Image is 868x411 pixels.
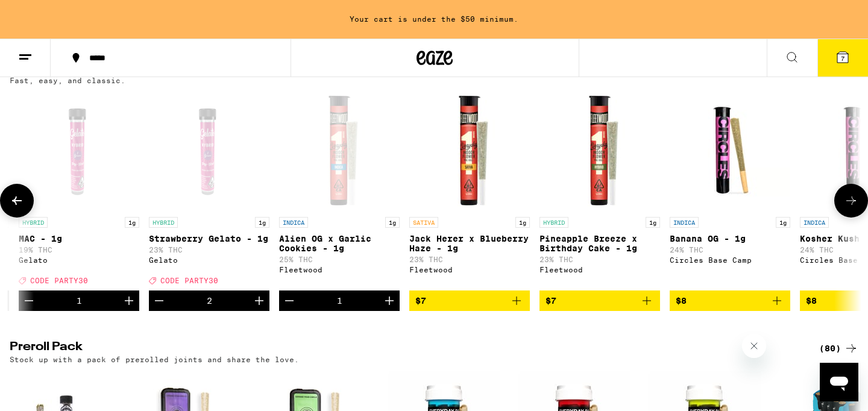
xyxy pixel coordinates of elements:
div: 1 [337,296,342,306]
a: Open page for MAC - 1g from Gelato [19,90,139,290]
button: 7 [817,39,868,77]
p: Banana OG - 1g [670,234,790,243]
a: Open page for Strawberry Gelato - 1g from Gelato [149,90,269,290]
p: 1g [385,217,400,228]
button: Decrement [19,290,39,311]
p: 1g [255,217,269,228]
span: 7 [841,55,844,62]
button: Add to bag [670,290,790,311]
p: HYBRID [149,217,178,228]
iframe: Close message [742,334,766,358]
img: Fleetwood - Pineapple Breeze x Birthday Cake - 1g [539,90,660,211]
p: 1g [515,217,530,228]
p: INDICA [800,217,829,228]
p: 24% THC [670,246,790,254]
button: Add to bag [539,290,660,311]
p: 25% THC [279,256,400,263]
p: Fast, easy, and classic. [10,77,125,84]
p: Strawberry Gelato - 1g [149,234,269,243]
div: Fleetwood [539,266,660,274]
a: Open page for Jack Herer x Blueberry Haze - 1g from Fleetwood [409,90,530,290]
div: Gelato [149,256,269,264]
span: $8 [806,296,817,306]
h2: Preroll Pack [10,341,799,356]
p: Alien OG x Garlic Cookies - 1g [279,234,400,253]
p: 1g [125,217,139,228]
div: Fleetwood [279,266,400,274]
div: 2 [207,296,212,306]
button: Decrement [149,290,169,311]
span: Hi. Need any help? [7,8,87,18]
p: Pineapple Breeze x Birthday Cake - 1g [539,234,660,253]
p: INDICA [670,217,699,228]
div: 1 [77,296,82,306]
button: Increment [249,290,269,311]
p: 23% THC [539,256,660,263]
p: INDICA [279,217,308,228]
img: Circles Base Camp - Banana OG - 1g [670,90,790,211]
p: 23% THC [149,246,269,254]
p: SATIVA [409,217,438,228]
button: Add to bag [409,290,530,311]
span: CODE PARTY30 [160,277,218,284]
p: Stock up with a pack of prerolled joints and share the love. [10,356,299,363]
span: CODE PARTY30 [30,277,88,284]
span: $7 [415,296,426,306]
img: Fleetwood - Jack Herer x Blueberry Haze - 1g [409,90,530,211]
p: HYBRID [539,217,568,228]
a: Open page for Pineapple Breeze x Birthday Cake - 1g from Fleetwood [539,90,660,290]
div: Fleetwood [409,266,530,274]
a: Open page for Alien OG x Garlic Cookies - 1g from Fleetwood [279,90,400,290]
p: Jack Herer x Blueberry Haze - 1g [409,234,530,253]
iframe: Button to launch messaging window [820,363,858,401]
p: 1g [646,217,660,228]
button: Decrement [279,290,300,311]
button: Increment [119,290,139,311]
span: $7 [546,296,556,306]
div: Circles Base Camp [670,256,790,264]
p: 23% THC [409,256,530,263]
p: 1g [776,217,790,228]
span: $8 [676,296,687,306]
p: 19% THC [19,246,139,254]
p: MAC - 1g [19,234,139,243]
a: Open page for Banana OG - 1g from Circles Base Camp [670,90,790,290]
button: Increment [379,290,400,311]
p: HYBRID [19,217,48,228]
div: Gelato [19,256,139,264]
